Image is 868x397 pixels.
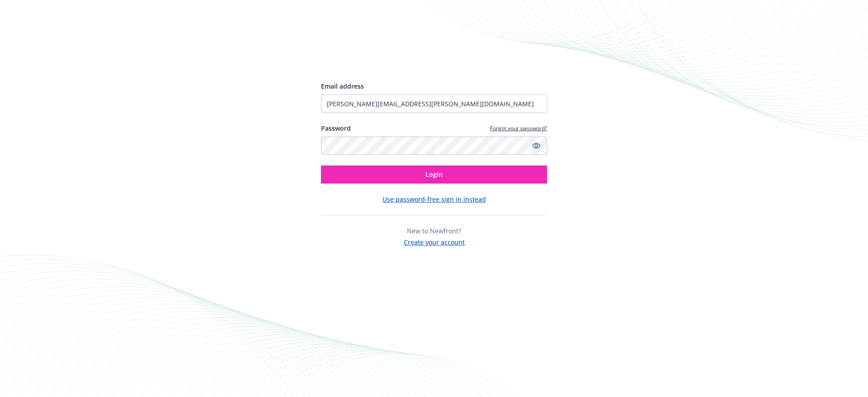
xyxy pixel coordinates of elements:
a: Show password [531,140,542,151]
label: Password [321,123,351,133]
a: Forgot your password? [490,124,547,132]
button: Login [321,165,547,184]
button: Use password-free sign in instead [382,194,486,204]
button: Create your account [404,236,465,247]
input: Enter your password [321,137,547,155]
img: Newfront logo [321,49,406,65]
input: Enter your email [321,95,547,113]
span: Login [425,170,443,179]
span: Email address [321,82,364,90]
span: New to Newfront? [407,227,461,235]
